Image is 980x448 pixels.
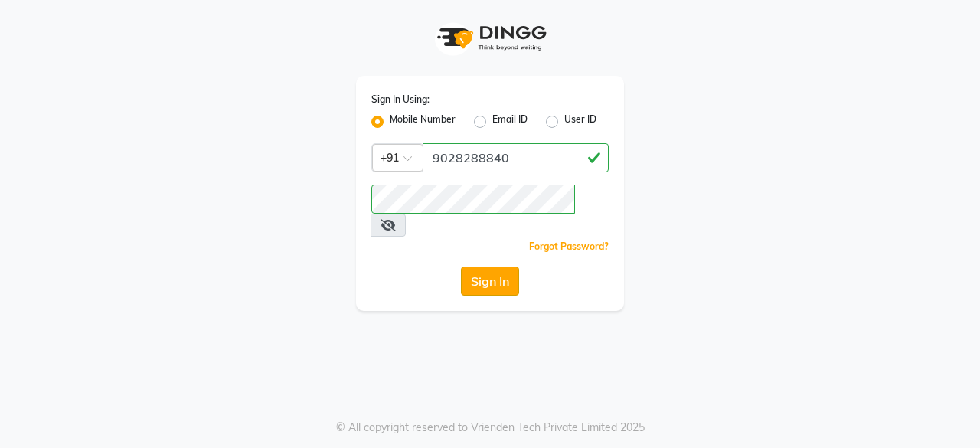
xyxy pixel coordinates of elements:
label: Mobile Number [390,113,456,131]
label: Email ID [492,113,528,131]
label: User ID [564,113,596,131]
button: Sign In [461,267,519,296]
img: logo1.svg [429,15,551,60]
input: Username [423,143,609,172]
a: Forgot Password? [529,240,609,252]
label: Sign In Using: [371,93,430,106]
input: Username [371,185,575,214]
